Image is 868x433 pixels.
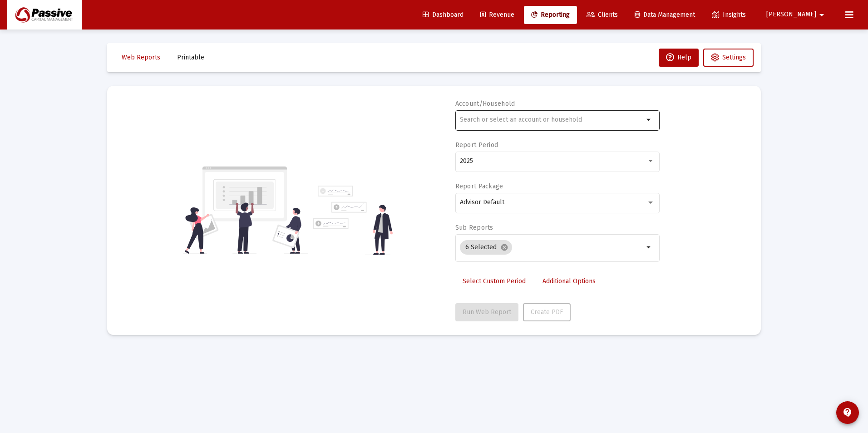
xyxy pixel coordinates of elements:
[644,242,655,253] mat-icon: arrow_drop_down
[531,11,570,19] span: Reporting
[644,114,655,125] mat-icon: arrow_drop_down
[531,308,563,316] span: Create PDF
[473,6,522,24] a: Revenue
[455,303,518,321] button: Run Web Report
[415,6,471,24] a: Dashboard
[703,49,754,67] button: Settings
[170,49,212,67] button: Printable
[755,5,838,24] button: [PERSON_NAME]
[705,6,753,24] a: Insights
[455,100,515,108] label: Account/Household
[542,277,596,285] span: Additional Options
[14,6,75,24] img: Dashboard
[524,6,577,24] a: Reporting
[114,49,168,67] button: Web Reports
[463,277,526,285] span: Select Custom Period
[722,54,746,61] span: Settings
[122,54,160,61] span: Web Reports
[183,165,308,255] img: reporting
[816,6,827,24] mat-icon: arrow_drop_down
[627,6,702,24] a: Data Management
[455,224,493,231] label: Sub Reports
[313,186,393,255] img: reporting-alt
[842,407,853,418] mat-icon: contact_support
[460,238,644,256] mat-chip-list: Selection
[766,11,816,19] span: [PERSON_NAME]
[455,141,498,149] label: Report Period
[177,54,204,61] span: Printable
[460,116,644,123] input: Search or select an account or household
[523,303,571,321] button: Create PDF
[460,198,504,206] span: Advisor Default
[500,243,508,251] mat-icon: cancel
[423,11,464,19] span: Dashboard
[480,11,514,19] span: Revenue
[712,11,746,19] span: Insights
[460,157,473,165] span: 2025
[635,11,695,19] span: Data Management
[460,240,512,255] mat-chip: 6 Selected
[463,308,511,316] span: Run Web Report
[587,11,618,19] span: Clients
[455,182,503,190] label: Report Package
[666,54,691,61] span: Help
[579,6,625,24] a: Clients
[659,49,699,67] button: Help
